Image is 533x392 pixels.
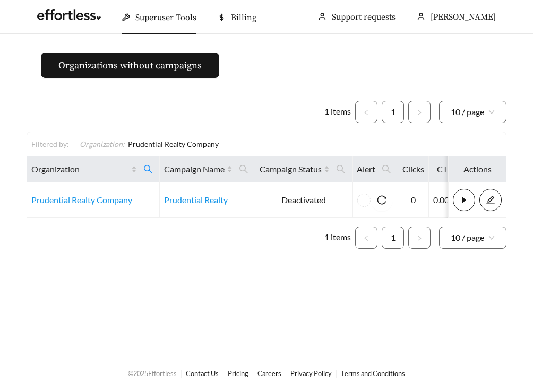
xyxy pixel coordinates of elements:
span: reload [371,195,393,205]
div: Page Size [439,101,506,123]
th: CTR [429,156,461,182]
button: caret-right [453,189,475,211]
span: search [336,164,346,174]
span: right [416,109,423,116]
a: Prudential Realty Company [31,195,132,205]
a: 1 [382,227,403,248]
span: search [332,161,350,178]
span: 10 / page [451,227,495,248]
button: edit [479,189,502,211]
a: Contact Us [186,369,219,378]
span: search [139,161,157,178]
span: search [235,161,253,178]
span: [PERSON_NAME] [431,12,496,22]
span: Campaign Name [164,163,225,176]
span: Billing [231,12,256,23]
span: search [143,164,153,174]
span: left [363,109,369,116]
a: Prudential Realty [164,195,228,205]
button: left [355,227,377,249]
button: reload [371,189,393,211]
li: Previous Page [355,227,377,249]
a: Support requests [332,12,396,22]
a: Privacy Policy [290,369,332,378]
div: Page Size [439,227,506,249]
button: left [355,101,377,123]
span: caret-right [453,195,475,205]
td: 0.00% [429,182,461,218]
li: Next Page [408,227,431,249]
th: Clicks [398,156,429,182]
span: Alert [357,163,375,176]
span: Superuser Tools [135,12,196,23]
li: Previous Page [355,101,377,123]
button: right [408,227,431,249]
div: Filtered by: [31,138,74,150]
a: edit [479,195,502,205]
span: search [377,161,396,178]
li: 1 [382,101,404,123]
a: 1 [382,101,403,123]
button: right [408,101,431,123]
span: Organization [31,163,129,176]
a: Pricing [228,369,248,378]
span: edit [480,195,501,205]
span: 10 / page [451,101,495,123]
th: Actions [449,156,506,182]
span: Campaign Status [260,163,322,176]
li: 1 [382,227,404,249]
li: 1 items [324,227,351,249]
span: search [239,164,248,174]
span: Organizations without campaigns [58,58,202,73]
a: Terms and Conditions [341,369,405,378]
td: Deactivated [255,182,353,218]
li: Next Page [408,101,431,123]
span: search [382,164,391,174]
a: Careers [257,369,281,378]
span: right [416,235,423,241]
li: 1 items [324,101,351,123]
span: left [363,235,369,241]
span: © 2025 Effortless [128,369,177,378]
span: Organization : [80,140,125,149]
span: Prudential Realty Company [128,140,219,149]
button: Organizations without campaigns [41,53,219,78]
td: 0 [398,182,429,218]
